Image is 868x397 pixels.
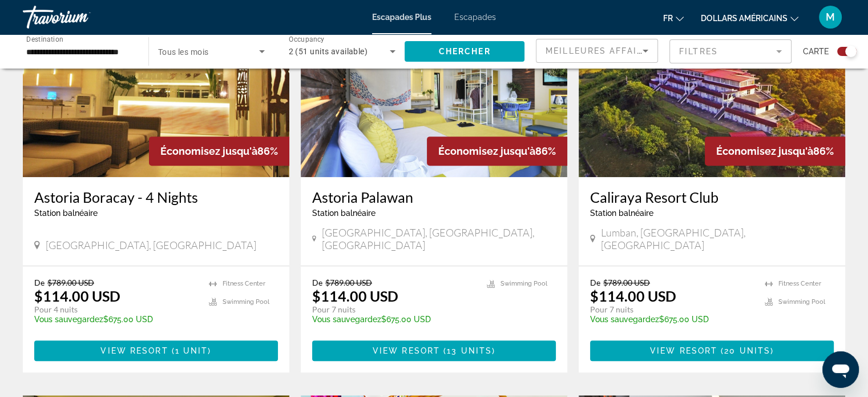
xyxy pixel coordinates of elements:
[427,137,567,166] div: 86%
[724,346,770,355] span: 20 units
[23,2,137,32] a: Travorium
[373,346,440,355] span: View Resort
[440,346,495,355] span: ( )
[590,315,753,324] p: $675.00 USD
[289,35,325,43] span: Occupancy
[312,304,475,315] p: Pour 7 nuits
[590,189,834,206] a: Caliraya Resort Club
[669,39,792,64] button: Filter
[149,137,289,166] div: 86%
[34,287,120,304] p: $114.00 USD
[778,298,825,306] span: Swimming Pool
[815,5,845,29] button: Menu utilisateur
[34,340,278,361] button: View Resort(1 unit)
[175,346,208,355] span: 1 unit
[705,137,845,166] div: 86%
[546,44,648,58] mat-select: Sort by
[34,315,103,324] span: Vous sauvegardez
[405,41,524,62] button: Chercher
[372,13,431,22] a: Escapades Plus
[160,145,257,157] span: Économisez jusqu'à
[312,278,322,287] span: De
[826,11,835,23] font: M
[590,340,834,361] button: View Resort(20 units)
[590,315,659,324] span: Vous sauvegardez
[650,346,717,355] span: View Resort
[546,46,655,55] span: Meilleures affaires
[803,43,829,59] span: Carte
[46,239,256,251] span: [GEOGRAPHIC_DATA], [GEOGRAPHIC_DATA]
[603,278,650,287] span: $789.00 USD
[34,304,197,315] p: Pour 4 nuits
[438,145,535,157] span: Économisez jusqu'à
[312,189,556,206] a: Astoria Palawan
[601,226,834,251] span: Lumban, [GEOGRAPHIC_DATA], [GEOGRAPHIC_DATA]
[100,346,168,355] span: View Resort
[716,145,813,157] span: Économisez jusqu'à
[590,278,600,287] span: De
[325,278,372,287] span: $789.00 USD
[590,287,676,304] p: $114.00 USD
[26,35,63,43] span: Destination
[717,346,774,355] span: ( )
[663,10,684,26] button: Changer de langue
[312,315,381,324] span: Vous sauvegardez
[822,351,859,388] iframe: Bouton de lancement de la fenêtre de messagerie
[34,208,98,218] span: Station balnéaire
[663,14,673,23] font: fr
[439,47,491,56] span: Chercher
[447,346,492,355] span: 13 units
[590,208,653,218] span: Station balnéaire
[454,13,496,22] a: Escapades
[701,10,798,26] button: Changer de devise
[168,346,212,355] span: ( )
[34,278,45,287] span: De
[322,226,556,251] span: [GEOGRAPHIC_DATA], [GEOGRAPHIC_DATA], [GEOGRAPHIC_DATA]
[312,340,556,361] button: View Resort(13 units)
[289,47,368,56] span: 2 (51 units available)
[312,208,376,218] span: Station balnéaire
[223,280,265,287] span: Fitness Center
[34,189,278,206] a: Astoria Boracay - 4 Nights
[500,280,547,287] span: Swimming Pool
[312,287,398,304] p: $114.00 USD
[701,14,788,23] font: dollars américains
[778,280,821,287] span: Fitness Center
[590,304,753,315] p: Pour 7 nuits
[223,298,269,306] span: Swimming Pool
[312,315,475,324] p: $675.00 USD
[34,315,197,324] p: $675.00 USD
[158,47,209,57] span: Tous les mois
[47,278,94,287] span: $789.00 USD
